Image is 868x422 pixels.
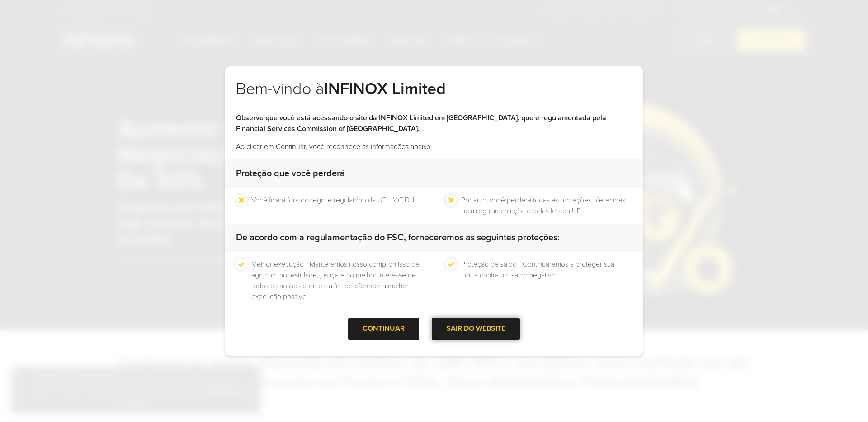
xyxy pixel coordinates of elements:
strong: Observe que você está acessando o site da INFINOX Limited em [GEOGRAPHIC_DATA], que é regulamenta... [236,113,606,133]
p: Ao clicar em Continuar, você reconhece as informações abaixo. [236,141,632,152]
strong: Proteção que você perderá [236,168,345,179]
strong: De acordo com a regulamentação do FSC, forneceremos as seguintes proteções: [236,232,560,243]
div: SAIR DO WEBSITE [432,318,520,340]
h2: Bem-vindo à [236,79,632,113]
li: Melhor execução - Manteremos nosso compromisso de agir com honestidade, justiça e no melhor inter... [251,259,422,302]
li: Proteção de saldo - Continuaremos a proteger sua conta contra um saldo negativo. [461,259,632,302]
div: CONTINUAR [348,318,419,340]
strong: INFINOX Limited [324,79,446,98]
li: Você ficará fora do regime regulatório da UE - MiFID II. [251,195,415,216]
li: Portanto, você perderá todas as proteções oferecidas pela regulamentação e pelas leis da UE. [461,195,632,216]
